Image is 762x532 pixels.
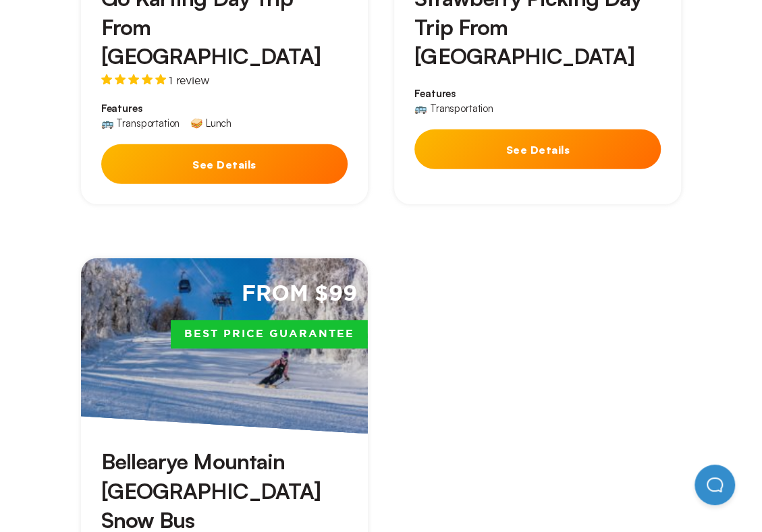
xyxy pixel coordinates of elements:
[101,144,348,184] button: See Details
[101,102,348,115] span: Features
[414,103,493,113] div: 🚌 Transportation
[242,280,357,309] span: From $99
[190,118,232,128] div: 🥪 Lunch
[171,320,368,349] span: Best Price Guarantee
[101,118,180,128] div: 🚌 Transportation
[169,75,210,86] span: 1 review
[695,465,735,505] iframe: Help Scout Beacon - Open
[414,87,661,100] span: Features
[414,129,661,169] button: See Details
